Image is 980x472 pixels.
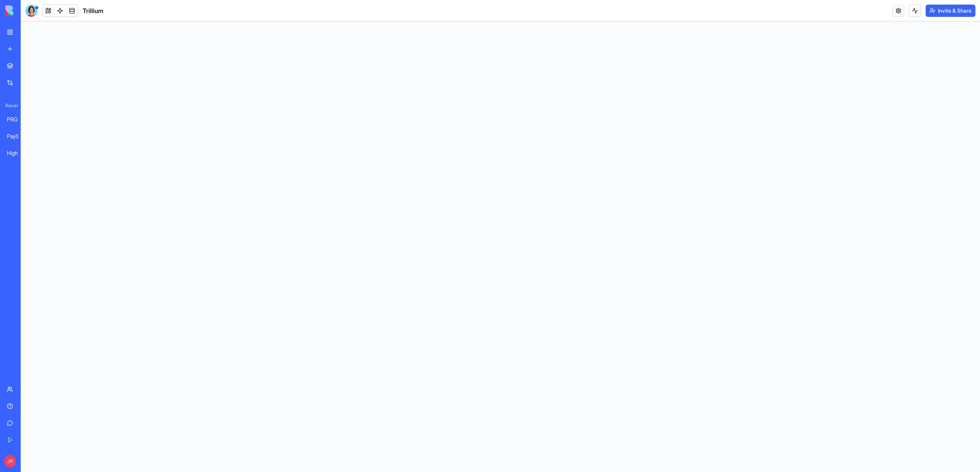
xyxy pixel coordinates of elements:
a: HighLevel Contact Extractor [2,145,33,161]
span: Trillium [83,6,103,15]
a: PRG Educational Substitute Management [2,112,33,127]
a: PayScore [2,129,33,144]
div: PayScore [7,132,28,140]
span: JR [4,455,16,467]
div: PRG Educational Substitute Management [7,116,28,123]
span: Recent [2,103,18,109]
button: Invite & Share [926,5,975,17]
div: HighLevel Contact Extractor [7,149,28,157]
img: logo [5,5,53,16]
